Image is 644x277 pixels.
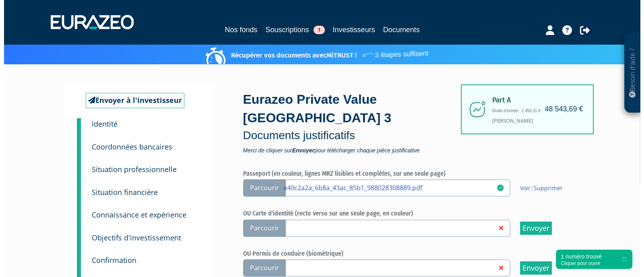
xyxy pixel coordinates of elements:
a: 2 [73,130,77,155]
span: Merci de cliquer sur pour télécharger chaque pièce justificative [239,148,460,153]
span: | [516,184,559,192]
i: 29/09/2025 18:55 [493,185,500,191]
small: Identité [88,119,114,129]
h6: Passeport (en couleur, lignes MRZ lisibles et complètes, sur une seule page) [239,170,573,177]
a: 6 [73,221,77,246]
span: 1 [310,26,321,34]
h6: OU Permis de conduire (biométrique) [239,250,573,257]
a: 4 [73,176,77,201]
a: 3 [73,153,77,178]
span: Parcourir [239,179,282,197]
a: 1 [73,118,77,134]
img: 1732889491-logotype_eurazeo_blanc_rvb.png [47,15,130,29]
input: Envoyer [516,222,548,235]
a: e40c2a2a_6b8a_43ac_85b1_988028308889.pdf [279,183,493,191]
a: 7 [73,244,77,269]
input: Envoyer [516,261,548,275]
small: Confirmation [88,255,132,265]
a: MiTRUST ! [322,51,353,60]
small: Situation professionnelle [88,164,173,174]
strong: Envoyer [288,147,310,154]
h6: OU Carte d'identité (recto verso sur une seule page, en couleur) [239,210,573,217]
div: Eurazeo Private Value [GEOGRAPHIC_DATA] 3 [239,90,460,153]
span: Parcourir [239,220,282,237]
a: Envoyer à l'investisseur [82,93,180,108]
small: Coordonnées bancaires [88,142,168,152]
a: Supprimer [530,184,559,192]
a: Nos fonds [221,24,253,37]
p: Besoin d'aide ? [624,37,633,109]
p: Récupérer vos documents avec [204,46,424,60]
span: Parcourir [239,259,282,277]
a: Souscriptions1 [261,24,320,35]
a: Investisseurs [329,24,371,35]
a: Documents [379,24,416,35]
small: Objectifs d'investissement [88,233,177,242]
p: Documents justificatifs [239,127,460,144]
small: Situation financière [88,187,154,197]
a: 5 [73,198,77,223]
span: 3 étapes suffisent [357,44,424,61]
a: Voir [516,184,526,192]
small: Connaissance et expérience [88,210,182,220]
